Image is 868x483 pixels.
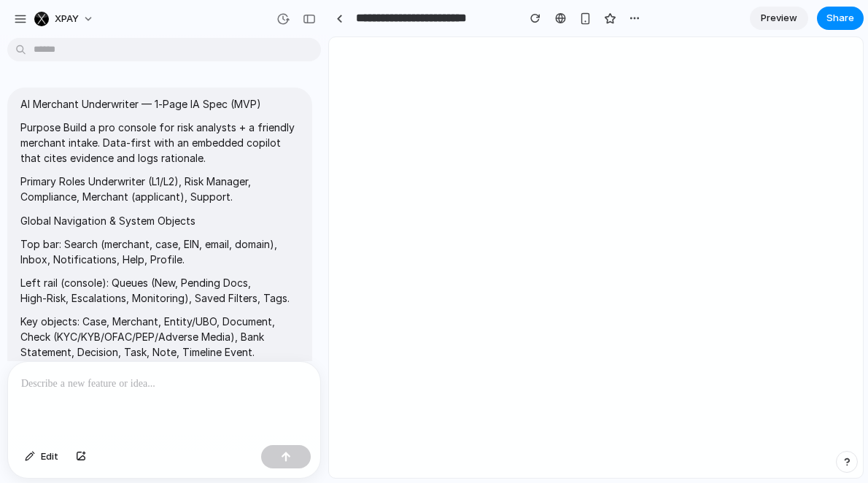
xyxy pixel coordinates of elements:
button: Share [817,7,864,30]
button: XPAY [28,7,101,31]
span: Share [826,11,854,26]
span: XPAY [55,12,79,26]
button: Edit [18,445,66,468]
p: AI Merchant Underwriter — 1‑Page IA Spec (MVP) [20,96,299,112]
a: Preview [750,7,808,30]
p: Primary Roles Underwriter (L1/L2), Risk Manager, Compliance, Merchant (applicant), Support. [20,174,299,204]
span: Preview [761,11,797,26]
p: Key objects: Case, Merchant, Entity/UBO, Document, Check (KYC/KYB/OFAC/PEP/Adverse Media), Bank S... [20,314,299,360]
p: Left rail (console): Queues (New, Pending Docs, High‑Risk, Escalations, Monitoring), Saved Filter... [20,275,299,306]
p: Top bar: Search (merchant, case, EIN, email, domain), Inbox, Notifications, Help, Profile. [20,236,299,267]
span: Edit [41,449,58,464]
p: Global Navigation & System Objects [20,213,299,228]
p: Purpose Build a pro console for risk analysts + a friendly merchant intake. Data‑first with an em... [20,120,299,166]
